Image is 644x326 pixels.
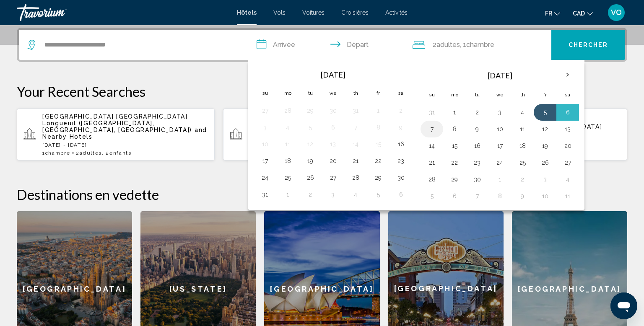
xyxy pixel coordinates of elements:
[223,108,421,161] button: Hotels in [GEOGRAPHIC_DATA], [GEOGRAPHIC_DATA], [GEOGRAPHIC_DATA] (YOW)[DATE] - [DATE]1Chambre2Ad...
[538,106,552,118] button: Day 5
[569,42,608,49] span: Chercher
[605,4,627,21] button: User Menu
[17,108,215,161] button: [GEOGRAPHIC_DATA] [GEOGRAPHIC_DATA] Longueuil ([GEOGRAPHIC_DATA], [GEOGRAPHIC_DATA], [GEOGRAPHIC_...
[302,9,325,16] a: Voitures
[556,65,579,85] button: Next month
[448,123,461,135] button: Day 8
[436,41,460,49] span: Adultes
[425,190,439,202] button: Day 5
[404,30,552,60] button: Travelers: 2 adults, 0 children
[470,190,484,202] button: Day 7
[538,190,552,202] button: Day 10
[538,157,552,168] button: Day 26
[394,105,408,116] button: Day 2
[304,105,317,116] button: Day 29
[448,173,461,185] button: Day 29
[470,123,484,135] button: Day 9
[516,123,529,135] button: Day 11
[394,138,408,150] button: Day 16
[304,155,317,167] button: Day 19
[573,7,593,19] button: Change currency
[448,106,461,118] button: Day 1
[42,127,207,140] span: and Nearby Hotels
[561,157,574,168] button: Day 27
[326,122,340,133] button: Day 6
[102,150,132,156] span: , 2
[443,65,556,85] th: [DATE]
[538,123,552,135] button: Day 12
[545,10,552,17] span: fr
[394,172,408,184] button: Day 30
[425,173,439,185] button: Day 28
[538,140,552,152] button: Day 19
[349,155,362,167] button: Day 21
[493,157,506,168] button: Day 24
[258,105,272,116] button: Day 27
[470,140,484,152] button: Day 16
[273,9,286,16] span: Vols
[281,189,294,200] button: Day 1
[433,39,460,51] span: 2
[42,142,208,148] p: [DATE] - [DATE]
[258,155,272,167] button: Day 17
[493,173,506,185] button: Day 1
[349,189,362,200] button: Day 4
[341,9,369,16] span: Croisières
[470,173,484,185] button: Day 30
[561,190,574,202] button: Day 11
[304,122,317,133] button: Day 5
[538,173,552,185] button: Day 3
[610,292,637,319] iframe: Bouton de lancement de la fenêtre de messagerie
[281,122,294,133] button: Day 4
[460,39,494,51] span: , 1
[448,140,461,152] button: Day 15
[80,150,102,156] span: Adultes
[561,173,574,185] button: Day 4
[304,189,317,200] button: Day 2
[516,173,529,185] button: Day 2
[371,122,385,133] button: Day 8
[349,138,362,150] button: Day 14
[448,190,461,202] button: Day 6
[448,157,461,168] button: Day 22
[326,138,340,150] button: Day 13
[281,172,294,184] button: Day 25
[326,189,340,200] button: Day 3
[551,30,625,60] button: Chercher
[258,189,272,200] button: Day 31
[42,150,70,156] span: 1
[326,172,340,184] button: Day 27
[470,106,484,118] button: Day 2
[385,9,408,16] a: Activités
[394,122,408,133] button: Day 9
[281,138,294,150] button: Day 11
[42,113,192,133] span: [GEOGRAPHIC_DATA] [GEOGRAPHIC_DATA] Longueuil ([GEOGRAPHIC_DATA], [GEOGRAPHIC_DATA], [GEOGRAPHIC_...
[281,105,294,116] button: Day 28
[493,123,506,135] button: Day 10
[326,155,340,167] button: Day 20
[425,106,439,118] button: Day 31
[394,155,408,167] button: Day 23
[17,4,229,21] a: Travorium
[561,106,574,118] button: Day 6
[349,105,362,116] button: Day 31
[371,189,385,200] button: Day 5
[371,138,385,150] button: Day 15
[493,190,506,202] button: Day 8
[281,155,294,167] button: Day 18
[237,9,257,16] a: Hôtels
[425,157,439,168] button: Day 21
[516,106,529,118] button: Day 4
[276,65,390,84] th: [DATE]
[466,41,494,49] span: Chambre
[470,157,484,168] button: Day 23
[304,138,317,150] button: Day 12
[545,7,560,19] button: Change language
[19,30,625,60] div: Search widget
[493,106,506,118] button: Day 3
[17,186,627,203] h2: Destinations en vedette
[349,172,362,184] button: Day 28
[425,123,439,135] button: Day 7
